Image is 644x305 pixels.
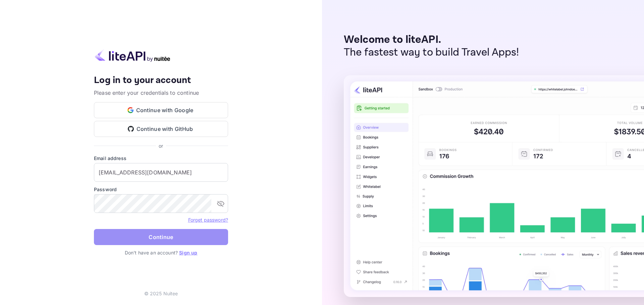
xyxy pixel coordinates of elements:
[94,121,228,137] button: Continue with GitHub
[94,49,171,62] img: liteapi
[94,75,228,86] h4: Log in to your account
[94,163,228,182] input: Enter your email address
[214,197,227,210] button: toggle password visibility
[94,229,228,245] button: Continue
[179,250,197,255] a: Sign up
[188,216,228,223] a: Forget password?
[94,186,228,193] label: Password
[144,290,178,297] p: © 2025 Nuitee
[94,102,228,118] button: Continue with Google
[188,217,228,223] a: Forget password?
[94,89,228,97] p: Please enter your credentials to continue
[159,142,163,149] p: or
[94,155,228,162] label: Email address
[344,33,519,46] p: Welcome to liteAPI.
[94,249,228,256] p: Don't have an account?
[344,46,519,59] p: The fastest way to build Travel Apps!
